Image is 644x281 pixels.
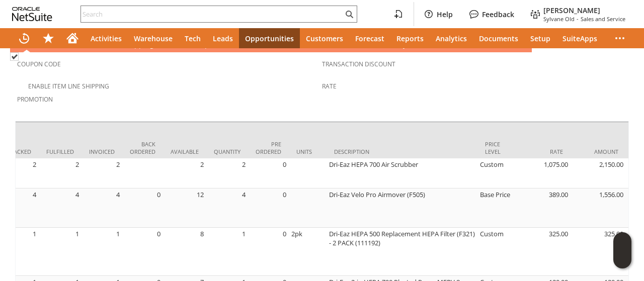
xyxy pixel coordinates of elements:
a: Transaction Discount [322,60,395,68]
div: More menus [608,28,632,48]
td: 2,150.00 [571,158,626,189]
a: SuiteApps [556,28,603,48]
span: Warehouse [134,34,173,43]
span: u [297,40,301,49]
td: 389.00 [515,189,571,228]
img: Checked [10,52,19,61]
a: Leads [207,28,239,48]
svg: Home [66,32,78,44]
svg: Shortcuts [42,32,54,44]
div: Invoiced [89,148,115,155]
div: Price Level [485,140,508,155]
span: Tech [185,34,201,43]
svg: Search [343,8,355,20]
span: Setup [530,34,550,43]
td: 2 [82,158,122,189]
a: Pick Run Picks [475,40,528,51]
a: Enable Item Line Shipping [28,82,109,90]
div: Rate [523,148,563,155]
td: 1 [39,228,82,276]
td: 4 [39,189,82,228]
a: Forecast [349,28,390,48]
div: Packed [10,148,31,155]
iframe: Click here to launch Oracle Guided Learning Help Panel [613,232,631,268]
span: I [17,40,19,49]
td: Custom [477,228,515,276]
span: Sales and Service [581,15,625,23]
a: Warehouse [128,28,179,48]
td: 1 [206,228,248,276]
div: Available [171,148,199,155]
td: Dri-Eaz HEPA 500 Replacement HEPA Filter (F321) - 2 PACK (111192) [327,228,477,276]
span: Analytics [436,34,467,43]
td: 0 [248,189,289,228]
td: 1 [82,228,122,276]
span: Forecast [355,34,384,43]
span: C [226,40,230,49]
a: Communication [223,40,282,51]
td: Base Price [477,189,515,228]
td: 12 [163,189,206,228]
td: 0 [122,189,163,228]
span: [PERSON_NAME] [543,6,600,15]
label: Feedback [482,10,514,19]
a: Rate [322,82,337,90]
td: 4 [82,189,122,228]
div: Fulfilled [46,148,74,155]
td: 4 [3,189,39,228]
a: Documents [473,28,524,48]
div: Pre Ordered [256,140,281,155]
td: 0 [248,158,289,189]
div: Units [296,148,319,155]
td: Custom [477,158,515,189]
span: Customers [306,34,343,43]
td: 1,075.00 [515,158,571,189]
a: Recent Records [12,28,36,48]
td: 2 [206,158,248,189]
a: Setup [524,28,556,48]
span: Activities [91,34,122,43]
span: P [478,40,482,49]
td: Dri-Eaz HEPA 700 Air Scrubber [327,158,477,189]
span: R [167,40,172,49]
td: 2 [163,158,206,189]
a: Home [60,28,85,48]
span: SuiteApps [562,34,597,43]
span: Reports [396,34,424,43]
span: e [336,40,340,49]
span: Sylvane Old [543,15,575,23]
td: 1,556.00 [571,189,626,228]
input: Search [81,8,343,20]
a: Promotion [17,95,53,104]
td: 2 [39,158,82,189]
td: 4 [206,189,248,228]
a: Coupon Code [17,60,61,68]
a: Activities [85,28,128,48]
a: Customers [300,28,349,48]
td: 2pk [289,228,327,276]
td: 325.00 [515,228,571,276]
a: Analytics [430,28,473,48]
span: Documents [479,34,518,43]
td: Dri-Eaz Velo Pro Airmover (F505) [327,189,477,228]
span: Oracle Guided Learning Widget. To move around, please hold and drag [613,251,631,269]
div: Amount [578,148,618,155]
td: 1 [3,228,39,276]
a: Reports [390,28,430,48]
td: 0 [248,228,289,276]
a: B[PERSON_NAME] [47,40,113,51]
td: 325.00 [571,228,626,276]
span: Opportunities [245,34,294,43]
div: Shortcuts [36,28,60,48]
td: 0 [122,228,163,276]
td: 8 [163,228,206,276]
svg: Recent Records [18,32,30,44]
span: - [577,15,579,23]
svg: logo [12,7,52,21]
a: Opportunities [239,28,300,48]
a: Custom [290,40,320,51]
div: Quantity [214,148,240,155]
label: Help [437,10,453,19]
span: Leads [213,34,233,43]
div: Description [334,148,470,155]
